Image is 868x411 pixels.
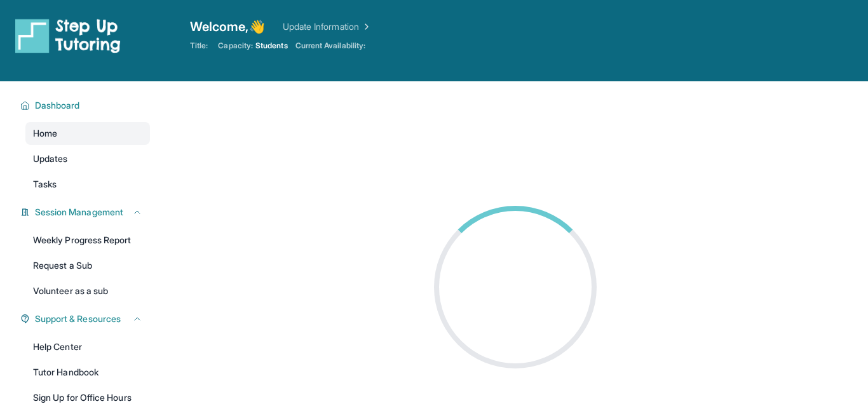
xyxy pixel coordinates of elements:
a: Tasks [25,173,150,196]
span: Students [255,41,288,51]
a: Help Center [25,335,150,358]
button: Dashboard [30,99,142,112]
span: Welcome, 👋 [190,18,265,36]
span: Session Management [35,206,123,219]
span: Support & Resources [35,313,121,325]
a: Updates [25,147,150,170]
a: Volunteer as a sub [25,280,150,302]
span: Updates [33,152,68,165]
span: Capacity: [218,41,253,51]
img: logo [15,18,121,53]
span: Tasks [33,178,57,191]
span: Home [33,127,57,140]
span: Current Availability: [295,41,365,51]
img: Chevron Right [359,20,372,33]
a: Update Information [283,20,372,33]
a: Tutor Handbook [25,361,150,384]
span: Title: [190,41,208,51]
a: Request a Sub [25,254,150,277]
a: Weekly Progress Report [25,229,150,252]
span: Dashboard [35,99,80,112]
a: Sign Up for Office Hours [25,386,150,409]
a: Home [25,122,150,145]
button: Session Management [30,206,142,219]
button: Support & Resources [30,313,142,325]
